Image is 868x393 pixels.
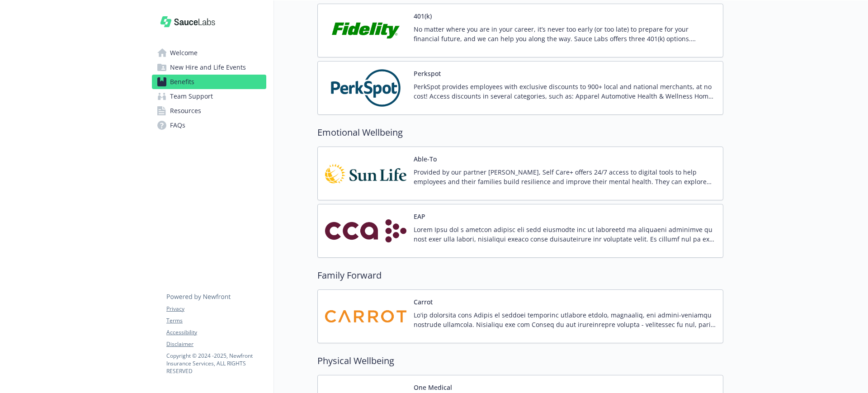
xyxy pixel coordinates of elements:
img: Sun Life Financial carrier logo [325,154,406,193]
span: Welcome [170,46,198,60]
a: Benefits [152,75,266,89]
button: One Medical [414,383,452,392]
span: Team Support [170,89,213,104]
button: Carrot [414,297,433,307]
p: Lo'ip dolorsita cons Adipis el seddoei temporinc utlabore etdolo, magnaaliq, eni admini-veniamqu ... [414,310,716,329]
h2: Emotional Wellbeing [317,126,723,139]
a: Privacy [166,305,266,313]
p: Provided by our partner [PERSON_NAME], Self Care+ offers 24/7 access to digital tools to help emp... [414,167,716,186]
span: New Hire and Life Events [170,60,246,75]
span: Resources [170,104,201,118]
h2: Physical Wellbeing [317,354,723,368]
p: PerkSpot provides employees with exclusive discounts to 900+ local and national merchants, at no ... [414,82,716,101]
button: EAP [414,212,425,221]
img: PerkSpot carrier logo [325,69,406,107]
a: Team Support [152,89,266,104]
a: Disclaimer [166,340,266,348]
button: 401(k) [414,11,432,21]
span: FAQs [170,118,185,133]
button: Perkspot [414,69,441,78]
img: Carrot carrier logo [325,297,406,336]
a: Accessibility [166,328,266,336]
span: Benefits [170,75,194,89]
p: Lorem Ipsu dol s ametcon adipisc eli sedd eiusmodte inc ut laboreetd ma aliquaeni adminimve qu no... [414,225,716,244]
img: Corporate Counseling Associates, Inc (CCA) carrier logo [325,212,406,250]
button: Able-To [414,154,437,164]
p: No matter where you are in your career, it’s never too early (or too late) to prepare for your fi... [414,24,716,43]
p: Copyright © 2024 - 2025 , Newfront Insurance Services, ALL RIGHTS RESERVED [166,352,266,375]
h2: Family Forward [317,269,723,282]
a: Terms [166,317,266,325]
a: FAQs [152,118,266,133]
a: Welcome [152,46,266,60]
a: Resources [152,104,266,118]
a: New Hire and Life Events [152,60,266,75]
img: Fidelity Investments carrier logo [325,11,406,50]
